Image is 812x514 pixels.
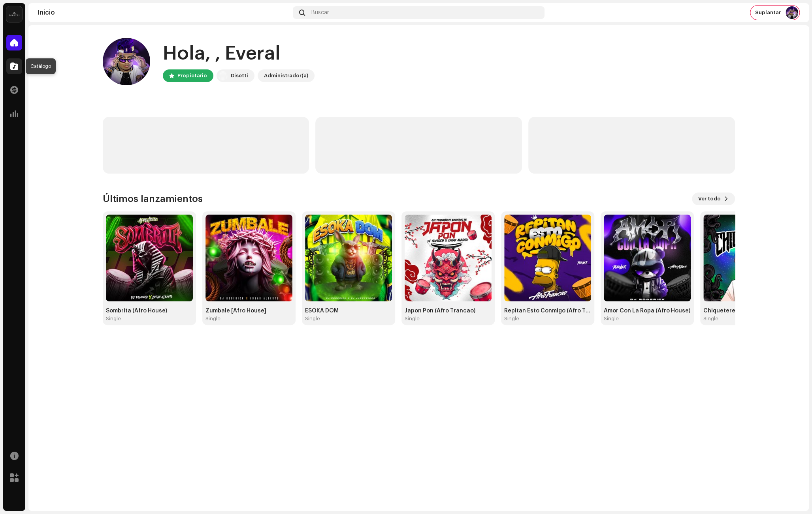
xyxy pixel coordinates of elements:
[703,308,790,314] div: Chiquetere La Musiquilla (Guaracha)
[504,308,591,314] div: Repitan Esto Conmigo (Afro Trancao)
[786,6,798,19] img: 39c5dd10-52a8-4342-9200-1721728ae0b9
[405,215,492,301] img: 110f6cdd-c162-4ca6-b32f-5e9994961f8c
[604,316,619,322] div: Single
[698,191,721,207] span: Ver todo
[205,316,220,322] div: Single
[218,71,228,80] img: 02a7c2d3-3c89-4098-b12f-2ff2945c95ee
[755,9,781,16] span: Suplantar
[103,193,203,205] h3: Últimos lanzamientos
[6,6,22,22] img: 02a7c2d3-3c89-4098-b12f-2ff2945c95ee
[405,308,492,314] div: Japon Pon (Afro Trancao)
[405,316,420,322] div: Single
[106,316,121,322] div: Single
[504,316,519,322] div: Single
[106,215,193,301] img: d0ac2082-ced3-4cfe-bc49-b2872428b613
[177,71,207,80] div: Propietario
[231,71,248,80] div: Disetti
[692,193,735,205] button: Ver todo
[311,9,329,16] span: Buscar
[703,215,790,301] img: cc6bfed5-5940-4e79-9058-a223e582b30d
[106,308,193,314] div: Sombrita (Afro House)
[38,9,290,16] div: Inicio
[264,71,308,80] div: Administrador(a)
[163,41,315,66] div: Hola, , Everal
[205,215,292,301] img: 7b2db25b-23e4-4c6c-a741-a24759775c6c
[604,308,691,314] div: Amor Con La Ropa (Afro House)
[703,316,718,322] div: Single
[305,215,392,301] img: 2615d979-b3ff-45a0-8ab9-d933e7d90922
[305,316,320,322] div: Single
[305,308,392,314] div: ESOKA DOM
[504,215,591,301] img: a0874ffe-01a4-41da-83e8-2338463531bf
[604,215,691,301] img: 7665467e-4d86-4d11-a102-edac37f8cc9a
[205,308,292,314] div: Zumbale [Afro House]
[103,38,150,85] img: 39c5dd10-52a8-4342-9200-1721728ae0b9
